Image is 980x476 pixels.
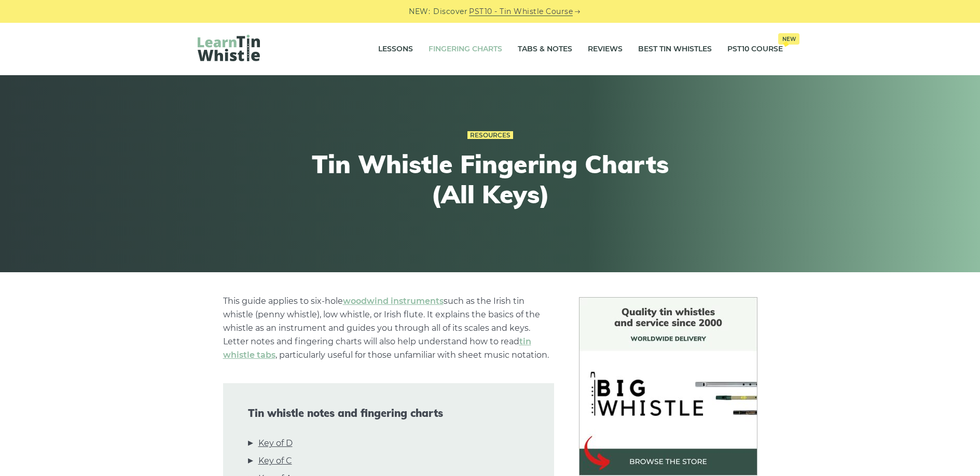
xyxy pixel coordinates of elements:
a: PST10 CourseNew [727,36,783,62]
a: Fingering Charts [429,36,502,62]
img: LearnTinWhistle.com [198,35,260,61]
p: This guide applies to six-hole such as the Irish tin whistle (penny whistle), low whistle, or Iri... [223,295,554,362]
a: Best Tin Whistles [638,36,712,62]
a: Lessons [378,36,413,62]
a: Resources [467,131,513,139]
a: Key of D [258,437,293,450]
a: Tabs & Notes [518,36,572,62]
span: New [778,33,799,45]
a: Reviews [588,36,623,62]
span: Tin whistle notes and fingering charts [248,407,529,419]
a: Key of C [258,454,292,468]
h1: Tin Whistle Fingering Charts (All Keys) [299,149,681,209]
img: BigWhistle Tin Whistle Store [579,297,757,475]
a: woodwind instruments [343,296,444,306]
